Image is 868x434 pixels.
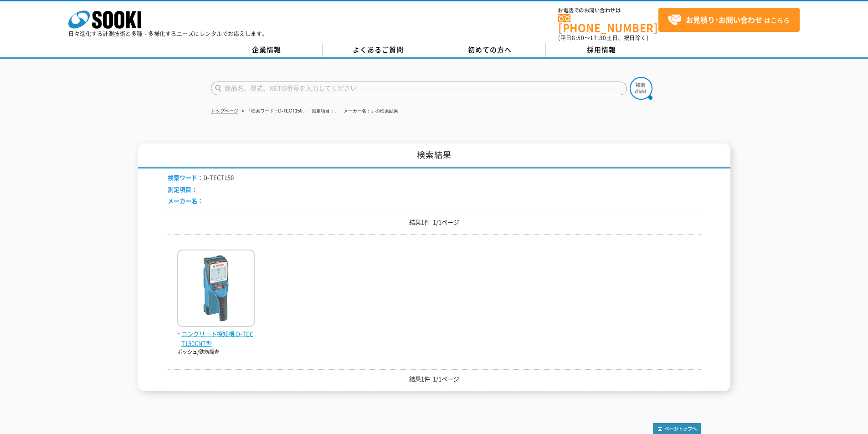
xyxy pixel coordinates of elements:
[686,14,762,25] strong: お見積り･お問い合わせ
[630,77,652,100] img: btn_search.png
[211,108,238,113] a: トップページ
[658,8,800,32] a: お見積り･お問い合わせはこちら
[546,43,657,57] a: 採用情報
[168,374,701,384] p: 結果1件 1/1ページ
[168,185,197,194] span: 測定項目：
[168,196,203,205] span: メーカー名：
[558,14,658,33] a: [PHONE_NUMBER]
[177,320,255,348] a: コンクリート探知機 D-TECT150CNT型
[558,8,658,13] span: お電話でのお問い合わせは
[240,107,398,116] li: 「検索ワード：D-TECT150」「測定項目：」「メーカー名：」の検索結果
[68,31,268,36] p: 日々進化する計測技術と多種・多様化するニーズにレンタルでお応えします。
[211,82,627,95] input: 商品名、型式、NETIS番号を入力してください
[168,173,234,183] li: D-TECT150
[558,34,648,42] span: (平日 ～ 土日、祝日除く)
[468,45,512,55] span: 初めての方へ
[168,218,701,227] p: 結果1件 1/1ページ
[434,43,546,57] a: 初めての方へ
[323,43,434,57] a: よくあるご質問
[211,43,323,57] a: 企業情報
[138,143,730,168] h1: 検索結果
[168,173,203,182] span: 検索ワード：
[177,329,255,348] span: コンクリート探知機 D-TECT150CNT型
[668,13,790,27] span: はこちら
[177,348,255,356] p: ボッシュ/鉄筋探査
[177,250,255,329] img: D-TECT150CNT型
[572,34,585,42] span: 8:50
[590,34,606,42] span: 17:30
